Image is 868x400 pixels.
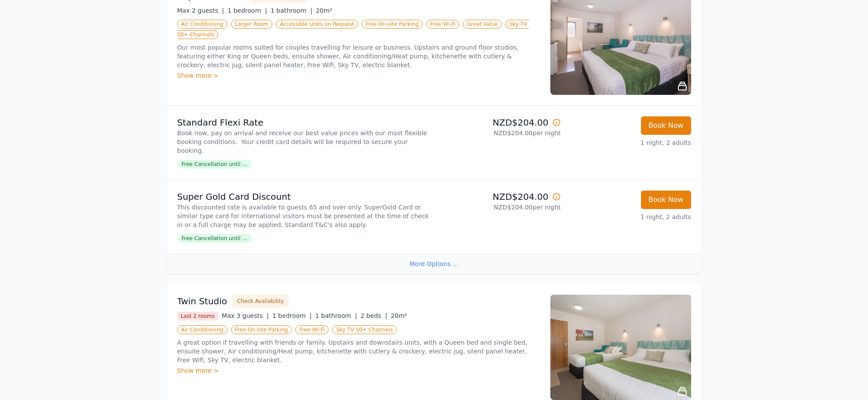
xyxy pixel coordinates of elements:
[391,312,407,319] span: 20m²
[641,116,691,135] button: Book Now
[272,312,312,319] span: 1 bedroom |
[177,295,227,307] h3: Twin Studio
[177,325,227,334] span: Air Conditioning
[231,325,292,334] span: Free On-site Parking
[568,213,691,221] p: 1 night, 2 adults
[332,325,397,334] span: Sky TV 50+ Channels
[227,7,267,14] span: 1 bedroom |
[315,312,357,319] span: 1 bathroom |
[641,191,691,209] button: Book Now
[295,325,329,334] span: Free Wi-Fi
[271,7,312,14] span: 1 bathroom |
[177,160,252,169] span: Free Cancellation until ...
[426,20,460,29] span: Free Wi-Fi
[177,338,540,364] p: A great option if travelling with friends or family. Upstairs and downstairs units, with a Queen ...
[177,366,540,375] div: Show more >
[438,203,561,212] p: NZD$204.00 per night
[361,312,388,319] span: 2 beds |
[177,203,431,229] p: This discounted rate is available to guests 65 and over only. SuperGold Card or similar type card...
[177,71,540,80] div: Show more >
[362,20,423,29] span: Free On-site Parking
[177,129,431,155] p: Book now, pay on arrival and receive our best value prices with our most flexible booking conditi...
[177,234,252,243] span: Free Cancellation until ...
[177,43,540,69] p: Our most popular rooms suited for couples travelling for leisure or business. Upstairs and ground...
[177,116,431,129] p: Standard Flexi Rate
[276,20,358,29] span: Accessible Units on Request
[177,312,219,321] span: Last 2 rooms
[177,7,224,14] span: Max 2 guests |
[316,7,332,14] span: 20m²
[177,191,431,203] p: Super Gold Card Discount
[438,116,561,129] p: NZD$204.00
[463,20,502,29] span: Great Value
[438,129,561,137] p: NZD$204.00 per night
[222,312,269,319] span: Max 3 guests |
[568,138,691,147] p: 1 night, 2 adults
[232,295,289,308] button: Check Availability
[231,20,273,29] span: Larger Room
[177,20,227,29] span: Air Conditioning
[167,254,702,274] div: More Options ...
[438,191,561,203] p: NZD$204.00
